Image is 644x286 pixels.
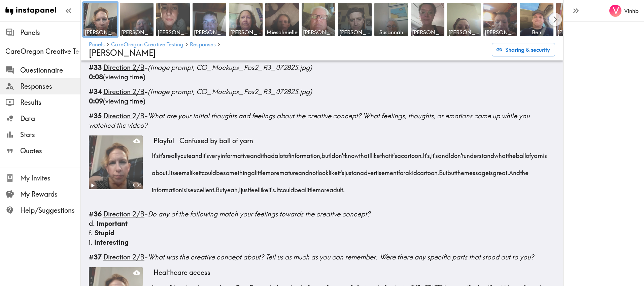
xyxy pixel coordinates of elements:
[182,179,186,196] span: is
[20,130,80,139] span: Stats
[151,267,213,278] span: Healthcare access
[118,1,155,38] a: [PERSON_NAME]
[89,209,555,219] div: -
[199,162,202,179] span: it
[216,162,223,179] span: be
[191,1,228,38] a: [PERSON_NAME]
[613,5,619,17] span: V
[202,145,209,162] span: it's
[103,112,144,120] span: Direction 2/B
[398,162,405,179] span: for
[268,179,276,196] span: it's.
[380,145,391,162] span: that
[190,179,216,196] span: excellent.
[417,162,439,179] span: cartoon.
[353,162,360,179] span: an
[152,179,182,196] span: information
[228,1,264,38] a: [PERSON_NAME]
[280,179,294,196] span: could
[192,145,202,162] span: and
[338,162,344,179] span: it's
[20,82,80,91] span: Responses
[224,179,239,196] span: yeah,
[285,145,290,162] span: of
[111,42,183,48] a: CareOregon Creative Testing
[449,145,450,162] span: I
[557,29,588,36] span: [PERSON_NAME]
[373,1,409,38] a: Susannah
[494,145,507,162] span: what
[526,145,531,162] span: of
[294,179,301,196] span: be
[190,162,199,179] span: like
[180,145,192,162] span: cute
[20,190,80,199] span: My Rewards
[391,145,397,162] span: it's
[239,179,241,196] span: I
[317,162,329,179] span: look
[148,87,312,96] span: (Image prompt, CO_Mockups_Pos2_R3_072825.jpg)
[159,145,166,162] span: it's
[152,162,169,179] span: about.
[492,43,555,56] button: Sharing & security
[89,72,555,82] div: (viewing time)
[261,145,264,162] span: it
[131,182,143,188] div: 0:35
[20,66,80,75] span: Questionnaire
[177,135,256,146] span: Confused by ball of yarn
[423,145,431,162] span: It's,
[20,114,80,123] span: Data
[259,179,268,196] span: like
[543,145,547,162] span: is
[166,145,180,162] span: really
[493,162,509,179] span: great.
[89,135,143,189] figure: Play0:35
[103,253,144,261] span: Direction 2/B
[169,162,172,179] span: It
[89,63,102,72] b: #33
[89,87,555,96] div: -
[103,63,144,72] span: Direction 2/B
[221,145,250,162] span: informative
[360,162,398,179] span: advertisement
[264,1,300,38] a: Miescheielle
[412,29,443,36] span: [PERSON_NAME]
[148,253,534,261] span: What was the creative concept about? Tell us as much as you can remember. Were there any specific...
[202,162,216,179] span: could
[321,145,330,162] span: but
[194,29,225,36] span: [PERSON_NAME]
[255,162,266,179] span: little
[301,179,305,196] span: a
[89,63,555,72] div: -
[316,179,330,196] span: more
[456,162,464,179] span: the
[20,146,80,156] span: Quotes
[152,145,159,162] span: It's
[330,179,345,196] span: adult.
[89,182,96,189] button: Play
[371,145,380,162] span: like
[337,1,373,38] a: [PERSON_NAME]
[20,98,80,107] span: Results
[439,162,447,179] span: But
[89,228,555,238] div: f.
[276,179,280,196] span: It
[230,29,261,36] span: [PERSON_NAME]
[464,162,489,179] span: message
[89,97,103,105] b: 0:09
[216,179,224,196] span: But
[431,145,438,162] span: it's
[290,145,321,162] span: information,
[329,162,338,179] span: like
[521,29,552,36] span: Ben
[89,48,156,58] span: [PERSON_NAME]
[509,162,520,179] span: And
[103,87,144,96] span: Direction 2/B
[275,145,278,162] span: a
[438,145,449,162] span: and
[94,238,129,246] span: Interesting
[330,145,332,162] span: I
[89,253,102,261] b: #37
[97,219,128,228] span: Important
[241,179,249,196] span: just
